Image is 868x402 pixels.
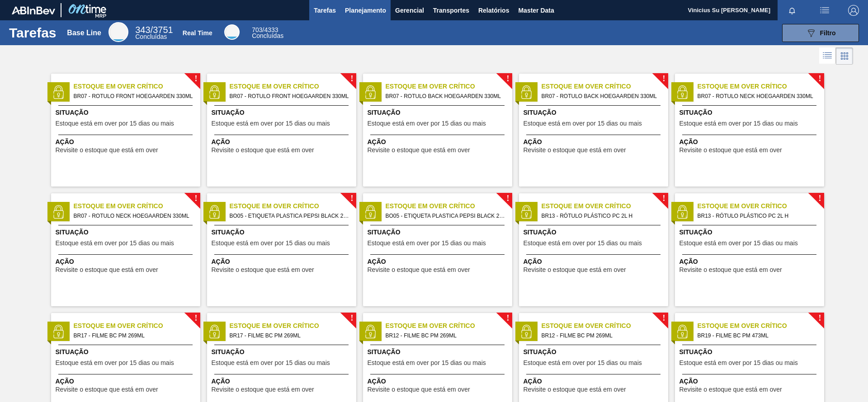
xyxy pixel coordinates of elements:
span: Ação [56,257,198,266]
span: Filtro [820,29,836,37]
span: ! [662,195,665,202]
span: Estoque está em over por 15 dias ou mais [212,360,330,366]
span: Estoque em Over Crítico [230,82,356,91]
button: Filtro [782,24,859,42]
img: status [208,325,221,338]
div: Real Time [224,24,240,40]
img: Logout [848,5,859,16]
span: Estoque em Over Crítico [386,321,512,331]
span: Estoque está em over por 15 dias ou mais [679,360,798,366]
span: Ação [368,137,510,147]
span: BO05 - ETIQUETA PLASTICA PEPSI BLACK 250ML [386,211,505,221]
span: Revisite o estoque que está em over [212,266,314,273]
span: Estoque está em over por 15 dias ou mais [56,360,174,366]
span: Revisite o estoque que está em over [524,386,626,393]
span: Ação [212,257,354,266]
span: Estoque em Over Crítico [386,82,512,91]
span: BR07 - ROTULO NECK HOEGAARDEN 330ML [698,91,817,101]
span: Situação [212,228,354,237]
h1: Tarefas [9,28,57,38]
span: Estoque em Over Crítico [386,201,512,211]
span: Estoque está em over por 15 dias ou mais [524,120,642,127]
span: Revisite o estoque que está em over [524,266,626,273]
img: status [208,205,221,219]
div: Real Time [183,29,212,37]
span: BR12 - FILME BC PM 269ML [542,331,661,341]
span: Estoque em Over Crítico [74,321,200,331]
span: BR17 - FILME BC PM 269ML [74,331,193,341]
span: / 3751 [135,25,173,35]
span: BR07 - ROTULO FRONT HOEGAARDEN 330ML [230,91,349,101]
span: BR07 - ROTULO BACK HOEGAARDEN 330ML [542,91,661,101]
div: Real Time [252,27,283,39]
span: Revisite o estoque que está em over [212,386,314,393]
span: BR07 - ROTULO NECK HOEGAARDEN 330ML [74,211,193,221]
span: Planejamento [345,5,386,16]
span: Situação [368,108,510,117]
span: Estoque está em over por 15 dias ou mais [56,240,174,247]
span: Situação [212,108,354,117]
span: Ação [212,137,354,147]
span: Estoque está em over por 15 dias ou mais [212,120,330,127]
span: Ação [368,377,510,386]
span: Ação [368,257,510,266]
span: Situação [679,228,822,237]
div: Base Line [108,22,128,42]
span: Situação [524,108,666,117]
span: ! [194,315,197,322]
img: status [675,85,689,99]
span: ! [194,195,197,202]
div: Base Line [67,29,101,37]
span: Revisite o estoque que está em over [368,386,470,393]
span: Revisite o estoque que está em over [524,147,626,154]
span: Situação [679,108,822,117]
button: Notificações [778,4,807,17]
span: Ação [679,257,822,266]
img: userActions [819,5,830,16]
span: 703 [252,26,262,33]
div: Visão em Cards [836,47,853,65]
span: Estoque está em over por 15 dias ou mais [368,240,486,247]
span: ! [350,195,353,202]
span: ! [818,195,821,202]
span: Situação [679,347,822,357]
span: Ação [679,137,822,147]
span: ! [350,315,353,322]
div: Visão em Lista [819,47,836,65]
span: Revisite o estoque que está em over [679,147,782,154]
span: Situação [56,347,198,357]
img: status [208,85,221,99]
span: Estoque em Over Crítico [542,82,668,91]
span: Ação [524,377,666,386]
span: Relatórios [478,5,509,16]
span: Estoque em Over Crítico [230,201,356,211]
span: Estoque em Over Crítico [698,321,824,331]
span: Estoque está em over por 15 dias ou mais [212,240,330,247]
span: Transportes [433,5,469,16]
span: Estoque está em over por 15 dias ou mais [679,120,798,127]
span: Revisite o estoque que está em over [679,386,782,393]
span: Situação [56,108,198,117]
span: BR19 - FILME BC PM 473ML [698,331,817,341]
span: ! [818,315,821,322]
span: Estoque em Over Crítico [698,82,824,91]
span: Revisite o estoque que está em over [56,266,158,273]
span: ! [662,315,665,322]
span: Estoque em Over Crítico [74,201,200,211]
span: BR13 - RÓTULO PLÁSTICO PC 2L H [542,211,661,221]
span: Estoque está em over por 15 dias ou mais [524,360,642,366]
span: ! [350,75,353,82]
span: Estoque em Over Crítico [542,321,668,331]
span: Estoque está em over por 15 dias ou mais [368,120,486,127]
span: Estoque está em over por 15 dias ou mais [679,240,798,247]
img: status [675,325,689,338]
span: Tarefas [314,5,336,16]
span: Ação [524,137,666,147]
span: Revisite o estoque que está em over [56,386,158,393]
span: BO05 - ETIQUETA PLASTICA PEPSI BLACK 250ML [230,211,349,221]
span: ! [194,75,197,82]
span: Concluídas [252,32,283,39]
span: ! [818,75,821,82]
span: BR13 - RÓTULO PLÁSTICO PC 2L H [698,211,817,221]
span: Estoque está em over por 15 dias ou mais [368,360,486,366]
